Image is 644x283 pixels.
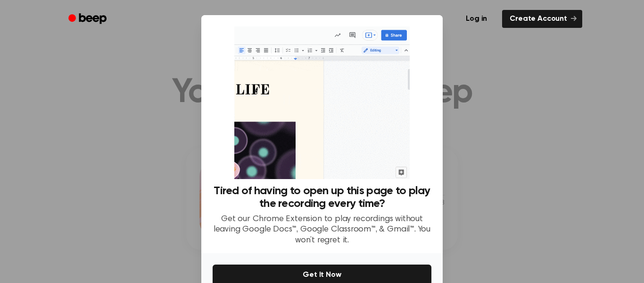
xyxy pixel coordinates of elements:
[234,26,409,179] img: Beep extension in action
[213,214,431,246] p: Get our Chrome Extension to play recordings without leaving Google Docs™, Google Classroom™, & Gm...
[213,185,431,210] h3: Tired of having to open up this page to play the recording every time?
[456,8,496,30] a: Log in
[502,10,582,28] a: Create Account
[62,10,115,28] a: Beep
